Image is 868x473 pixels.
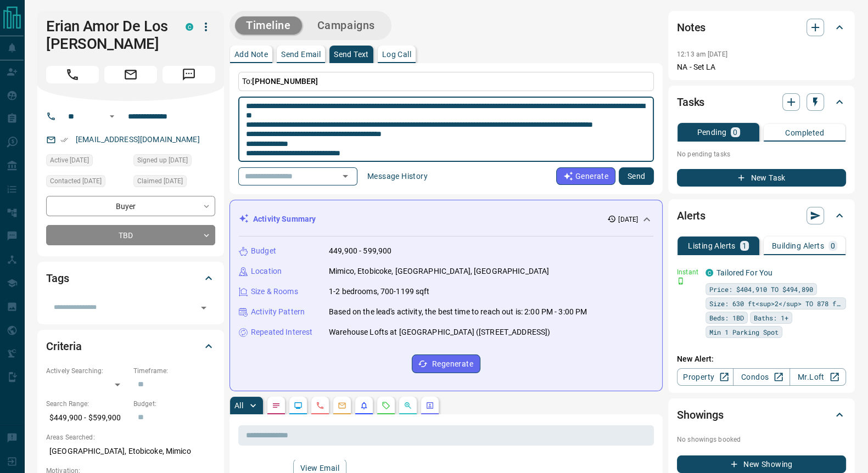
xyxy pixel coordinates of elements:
[709,298,842,309] span: Size: 630 ft<sup>2</sup> TO 878 ft<sup>2</sup>
[46,337,82,355] h2: Criteria
[677,19,705,36] h2: Notes
[697,128,726,136] p: Pending
[133,154,215,170] div: Thu Jun 12 2025
[137,176,183,187] span: Claimed [DATE]
[329,286,430,297] p: 1-2 bedrooms, 700-1199 sqft
[677,14,846,41] div: Notes
[316,401,324,410] svg: Calls
[709,326,779,337] span: Min 1 Parking Spot
[716,268,772,277] a: Tailored For You
[733,368,789,386] a: Condos
[251,245,276,257] p: Budget
[46,196,215,216] div: Buyer
[46,366,128,376] p: Actively Searching:
[46,432,215,442] p: Areas Searched:
[329,306,587,318] p: Based on the lead's activity, the best time to reach out is: 2:00 PM - 3:00 PM
[252,77,318,86] span: [PHONE_NUMBER]
[619,167,654,185] button: Send
[46,442,215,460] p: [GEOGRAPHIC_DATA], Etobicoke, Mimico
[677,146,846,162] p: No pending tasks
[251,266,282,277] p: Location
[772,242,824,250] p: Building Alerts
[705,269,713,277] div: condos.ca
[742,242,747,250] p: 1
[46,225,215,245] div: TBD
[425,401,434,410] svg: Agent Actions
[677,169,846,187] button: New Task
[688,242,736,250] p: Listing Alerts
[46,66,99,83] span: Call
[46,333,215,359] div: Criteria
[618,215,638,224] p: [DATE]
[709,312,744,323] span: Beds: 1BD
[104,66,157,83] span: Email
[677,277,685,285] svg: Push Notification Only
[677,207,705,224] h2: Alerts
[361,167,434,185] button: Message History
[46,409,128,427] p: $449,900 - $599,900
[677,435,846,444] p: No showings booked
[677,455,846,473] button: New Showing
[272,401,281,410] svg: Notes
[306,16,386,35] button: Campaigns
[251,306,305,318] p: Activity Pattern
[677,406,724,424] h2: Showings
[46,265,215,291] div: Tags
[677,89,846,115] div: Tasks
[133,175,215,190] div: Fri Jun 13 2025
[412,354,480,373] button: Regenerate
[234,402,243,409] p: All
[338,168,353,184] button: Open
[677,368,733,386] a: Property
[677,402,846,428] div: Showings
[789,368,846,386] a: Mr.Loft
[677,50,727,58] p: 12:13 am [DATE]
[239,209,653,229] div: Activity Summary[DATE]
[360,401,368,410] svg: Listing Alerts
[196,300,211,316] button: Open
[60,136,68,144] svg: Email Verified
[677,61,846,73] p: NA - Set LA
[329,266,549,277] p: Mimico, Etobicoke, [GEOGRAPHIC_DATA], [GEOGRAPHIC_DATA]
[46,18,169,53] h1: Erian Amor De Los [PERSON_NAME]
[281,50,321,58] p: Send Email
[329,326,550,338] p: Warehouse Lofts at [GEOGRAPHIC_DATA] ([STREET_ADDRESS])
[46,175,128,190] div: Fri Jun 13 2025
[382,50,411,58] p: Log Call
[338,401,346,410] svg: Emails
[382,401,390,410] svg: Requests
[251,326,312,338] p: Repeated Interest
[709,284,813,295] span: Price: $404,910 TO $494,890
[46,399,128,409] p: Search Range:
[251,286,298,297] p: Size & Rooms
[677,93,704,111] h2: Tasks
[133,399,215,409] p: Budget:
[50,155,89,166] span: Active [DATE]
[163,66,215,83] span: Message
[133,366,215,376] p: Timeframe:
[785,129,824,137] p: Completed
[253,213,316,225] p: Activity Summary
[556,167,615,185] button: Generate
[677,267,699,277] p: Instant
[234,50,268,58] p: Add Note
[831,242,835,250] p: 0
[235,16,302,35] button: Timeline
[137,155,188,166] span: Signed up [DATE]
[46,154,128,170] div: Thu Jun 12 2025
[733,128,737,136] p: 0
[46,269,69,287] h2: Tags
[754,312,788,323] span: Baths: 1+
[50,176,102,187] span: Contacted [DATE]
[294,401,303,410] svg: Lead Browsing Activity
[329,245,391,257] p: 449,900 - 599,900
[677,202,846,229] div: Alerts
[186,23,193,31] div: condos.ca
[105,110,119,123] button: Open
[334,50,369,58] p: Send Text
[404,401,412,410] svg: Opportunities
[238,72,654,91] p: To:
[677,353,846,365] p: New Alert:
[76,135,200,144] a: [EMAIL_ADDRESS][DOMAIN_NAME]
